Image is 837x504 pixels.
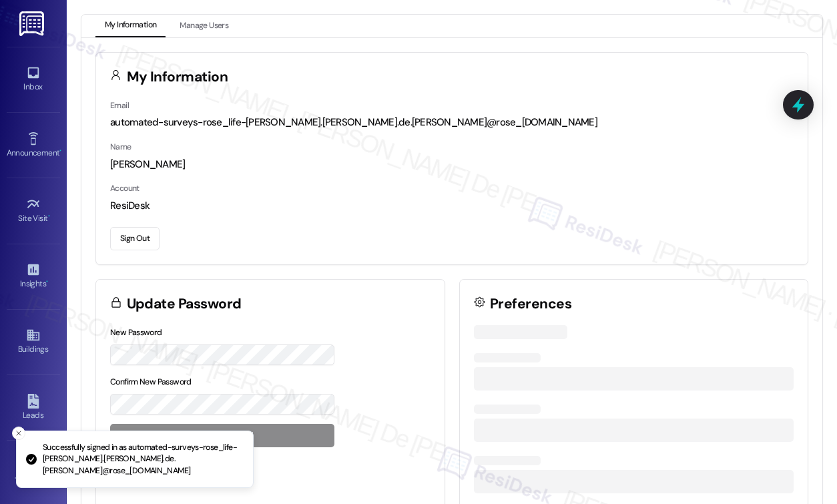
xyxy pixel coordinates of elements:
h3: Preferences [490,297,571,311]
a: Leads [7,390,60,426]
div: [PERSON_NAME] [110,158,794,172]
button: Close toast [12,427,25,440]
label: New Password [110,327,162,338]
a: Inbox [7,61,60,97]
img: ResiDesk Logo [19,11,47,36]
label: Confirm New Password [110,376,192,387]
p: Successfully signed in as automated-surveys-rose_life-[PERSON_NAME].[PERSON_NAME].de.[PERSON_NAME... [43,442,242,477]
span: • [46,277,48,286]
label: Account [110,183,139,194]
span: • [48,212,50,221]
button: My Information [95,15,166,37]
label: Name [110,142,131,152]
div: ResiDesk [110,199,794,213]
h3: Update Password [127,297,242,311]
button: Manage Users [170,15,238,37]
label: Email [110,100,129,111]
button: Sign Out [110,227,160,250]
a: Buildings [7,324,60,360]
div: automated-surveys-rose_life-[PERSON_NAME].[PERSON_NAME].de.[PERSON_NAME]@rose_[DOMAIN_NAME] [110,115,794,130]
a: Insights • [7,258,60,294]
h3: My Information [127,70,228,84]
a: Site Visit • [7,193,60,229]
a: Templates • [7,455,60,491]
span: • [59,146,61,156]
